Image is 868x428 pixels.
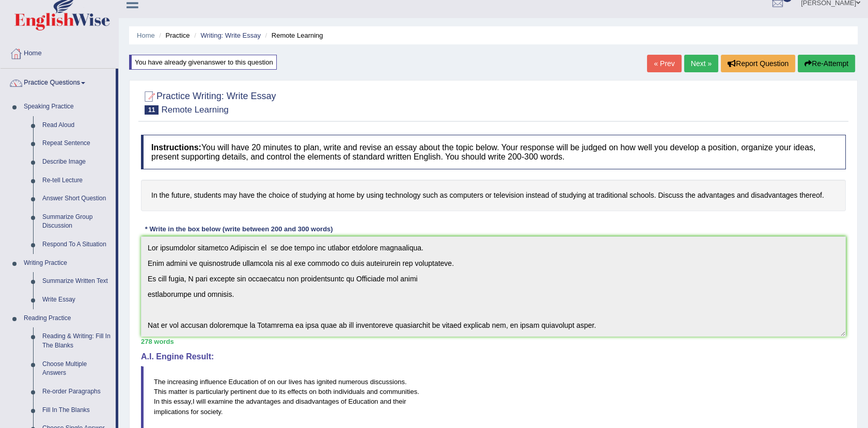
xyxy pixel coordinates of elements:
[38,272,116,291] a: Summarize Written Text
[309,388,316,395] span: on
[196,398,206,405] span: will
[38,171,116,190] a: Re-tell Lecture
[319,388,332,395] span: both
[367,388,378,395] span: and
[193,398,195,405] span: I
[380,398,391,405] span: and
[200,408,221,416] span: society
[721,55,795,72] button: Report Question
[38,327,116,355] a: Reading & Writing: Fill In The Blanks
[229,378,259,386] span: Education
[129,55,277,70] div: You have already given answer to this question
[348,398,378,405] span: Education
[154,378,165,386] span: The
[258,388,270,395] span: due
[38,134,116,153] a: Repeat Sentence
[141,135,846,169] h4: You will have 20 minutes to plan, write and revise an essay about the topic below. Your response ...
[38,153,116,171] a: Describe Image
[235,398,244,405] span: the
[190,388,194,395] span: is
[393,398,406,405] span: their
[167,378,198,386] span: increasing
[196,388,229,395] span: particularly
[19,254,116,273] a: Writing Practice
[334,388,365,395] span: individuals
[154,388,167,395] span: This
[289,378,302,386] span: lives
[141,89,276,115] h2: Practice Writing: Write Essay
[268,378,275,386] span: on
[156,30,190,40] li: Practice
[246,398,280,405] span: advantages
[647,55,681,72] a: « Prev
[137,31,155,39] a: Home
[263,30,323,40] li: Remote Learning
[338,378,368,386] span: numerous
[168,388,187,395] span: matter
[19,309,116,328] a: Reading Practice
[38,189,116,208] a: Answer Short Question
[296,398,339,405] span: disadvantages
[288,388,307,395] span: effects
[145,105,159,115] span: 11
[154,408,189,416] span: implications
[282,398,294,405] span: and
[38,291,116,309] a: Write Essay
[208,398,233,405] span: examine
[260,378,266,386] span: of
[200,378,227,386] span: influence
[279,388,286,395] span: its
[151,143,201,152] b: Instructions:
[38,383,116,401] a: Re-order Paragraphs
[380,388,417,395] span: communities
[370,378,405,386] span: discussions
[38,116,116,135] a: Read Aloud
[173,398,191,405] span: essay
[200,31,261,39] a: Writing: Write Essay
[341,398,346,405] span: of
[38,355,116,383] a: Choose Multiple Answers
[141,337,846,346] div: 278 words
[38,208,116,235] a: Summarize Group Discussion
[230,388,257,395] span: pertinent
[798,55,855,72] button: Re-Attempt
[141,224,337,234] div: * Write in the box below (write between 200 and 300 words)
[1,69,116,94] a: Practice Questions
[277,378,287,386] span: our
[19,98,116,116] a: Speaking Practice
[154,398,160,405] span: In
[161,398,171,405] span: this
[191,408,199,416] span: for
[1,39,118,65] a: Home
[684,55,718,72] a: Next »
[266,378,268,386] span: Possible typo: you repeated a whitespace (did you mean: )
[38,235,116,254] a: Respond To A Situation
[38,401,116,420] a: Fill In The Blanks
[161,105,228,115] small: Remote Learning
[141,352,846,361] h4: A.I. Engine Result:
[304,378,315,386] span: has
[272,388,277,395] span: to
[141,180,846,211] h4: In the future, students may have the choice of studying at home by using technology such as compu...
[317,378,336,386] span: ignited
